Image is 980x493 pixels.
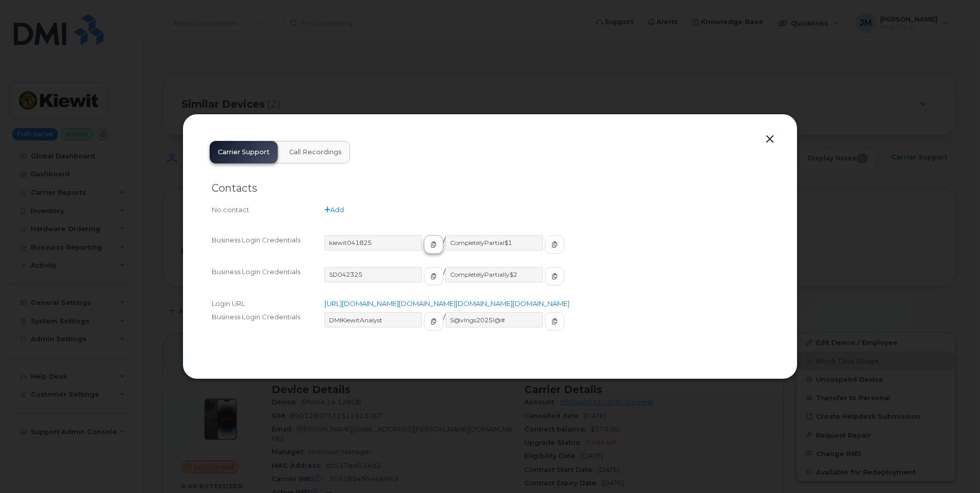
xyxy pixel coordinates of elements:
div: / [324,312,768,340]
button: copy to clipboard [424,312,443,331]
span: Call Recordings [289,148,342,156]
div: Business Login Credentials [212,312,324,340]
h2: Contacts [212,182,768,195]
iframe: Messenger Launcher [935,448,972,485]
button: copy to clipboard [545,235,564,254]
button: copy to clipboard [545,267,564,285]
div: / [324,267,768,295]
button: copy to clipboard [424,235,443,254]
div: Business Login Credentials [212,235,324,263]
div: No contact [212,205,324,215]
div: Business Login Credentials [212,267,324,295]
div: Login URL [212,299,324,309]
button: copy to clipboard [545,312,564,331]
div: / [324,235,768,263]
button: copy to clipboard [424,267,443,285]
a: Add [324,206,344,214]
a: [URL][DOMAIN_NAME][DOMAIN_NAME][DOMAIN_NAME][DOMAIN_NAME] [324,299,569,307]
